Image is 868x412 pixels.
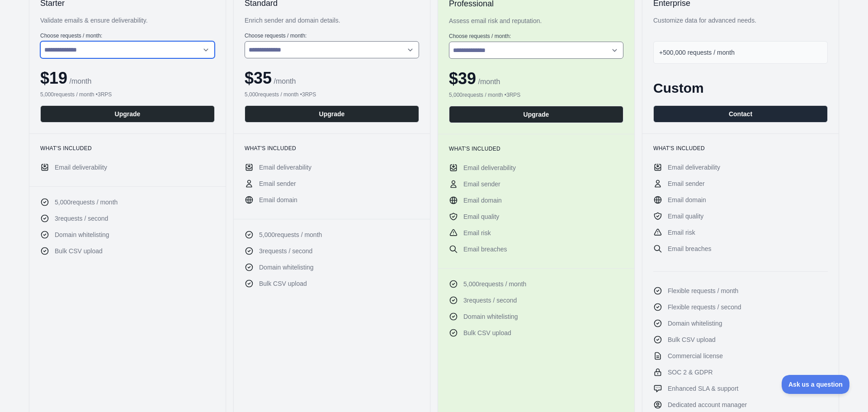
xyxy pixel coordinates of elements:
[449,145,623,152] h3: What's included
[463,163,516,172] span: Email deliverability
[463,180,500,189] span: Email sender
[668,163,720,172] span: Email deliverability
[245,145,419,152] h3: What's included
[653,145,828,152] h3: What's included
[782,375,850,394] iframe: Toggle Customer Support
[668,179,705,188] span: Email sender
